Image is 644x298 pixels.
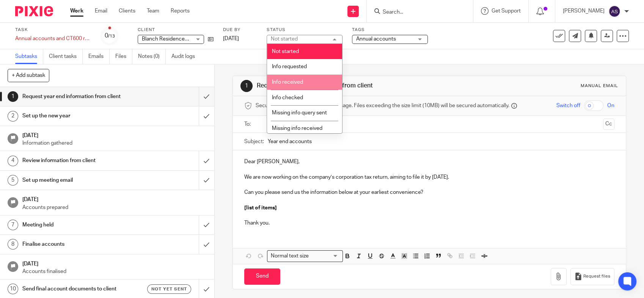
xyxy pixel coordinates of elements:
input: Search for option [311,252,338,260]
span: Secure the attachments in this message. Files exceeding the size limit (10MB) will be secured aut... [256,102,509,109]
h1: Finalise accounts [22,239,135,250]
a: Email [95,7,107,15]
a: Clients [119,7,135,15]
h1: Set up the new year [22,110,135,122]
a: Subtasks [15,49,43,64]
button: Request files [570,268,614,285]
span: Annual accounts [356,36,396,42]
label: To: [244,120,253,128]
small: /13 [108,34,115,38]
div: 2 [8,111,18,122]
span: Info received [272,80,303,85]
span: Request files [583,273,610,279]
div: 10 [8,284,18,294]
span: Normal text size [269,252,310,260]
span: Blanch Residences Limited [142,36,206,42]
label: Client [138,27,214,33]
input: Send [244,268,280,285]
a: Team [147,7,159,15]
h1: Send final account documents to client [22,283,135,295]
p: [PERSON_NAME] [563,7,605,15]
span: Info checked [272,95,303,100]
button: + Add subtask [8,69,49,82]
a: Client tasks [49,49,83,64]
div: Not started [271,36,298,42]
h1: [DATE] [22,194,207,203]
p: Accounts finalised [22,268,207,275]
div: 0 [105,31,115,40]
span: On [607,102,614,109]
h1: Meeting held [22,219,135,231]
a: Work [70,7,83,15]
div: 8 [8,239,18,250]
span: Not started [272,49,299,54]
a: Audit logs [171,49,201,64]
label: Status [267,27,342,33]
div: Manual email [581,83,618,89]
img: svg%3E [608,5,620,17]
div: 7 [8,220,18,230]
div: 1 [8,91,18,102]
span: Missing info received [272,126,322,131]
span: Not yet sent [151,286,187,292]
p: Thank you. [244,219,614,227]
p: Can you please send us the information below at your earliest convenience? [244,189,614,196]
span: Missing info query sent [272,110,327,115]
span: Switch off [556,102,580,109]
label: Task [15,27,91,33]
a: Files [115,49,132,64]
span: [DATE] [223,36,239,41]
div: 5 [8,175,18,186]
a: Reports [171,7,190,15]
button: Cc [603,119,614,130]
strong: [list of items] [244,205,277,211]
span: Info requested [272,64,307,69]
h1: [DATE] [22,130,207,139]
img: Pixie [15,6,53,16]
h1: Request year end information from client [22,91,135,102]
label: Tags [352,27,428,33]
h1: Review information from client [22,155,135,166]
a: Emails [88,49,110,64]
div: Annual accounts and CT600 return - 2025 [15,35,91,42]
p: Dear [PERSON_NAME], [244,158,614,165]
p: Accounts prepared [22,204,207,211]
div: 1 [240,80,253,92]
span: Get Support [492,8,521,14]
div: 4 [8,156,18,166]
h1: Request year end information from client [257,82,446,90]
label: Due by [223,27,257,33]
p: Information gathered [22,139,207,147]
a: Notes (0) [138,49,166,64]
div: Search for option [267,250,343,262]
p: We are now working on the company’s corporation tax return, aiming to file it by [DATE]. [244,173,614,181]
h1: [DATE] [22,258,207,268]
input: Search [382,9,450,16]
h1: Set up meeting email [22,175,135,186]
label: Subject: [244,138,264,145]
